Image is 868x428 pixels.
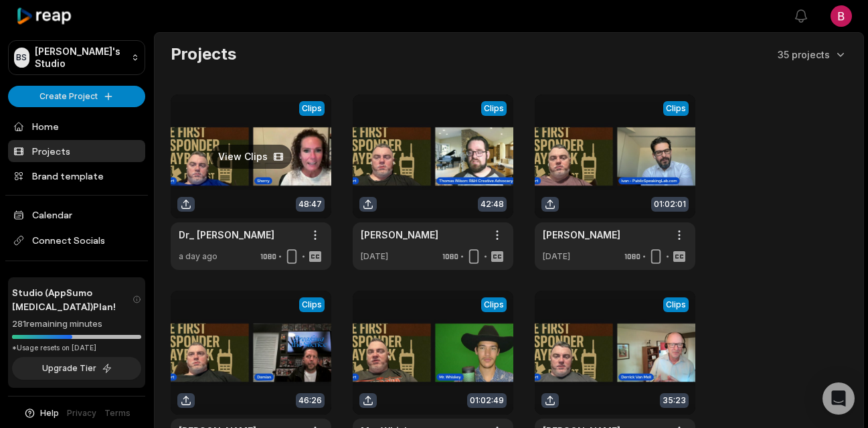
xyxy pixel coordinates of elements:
[8,140,145,162] a: Projects
[14,48,29,68] div: BS
[543,228,620,242] a: [PERSON_NAME]
[35,46,126,70] p: [PERSON_NAME]'s Studio
[822,382,855,415] div: Open Intercom Messenger
[12,285,133,313] span: Studio (AppSumo [MEDICAL_DATA]) Plan!
[179,228,274,242] a: Dr_ [PERSON_NAME]
[104,407,131,419] a: Terms
[8,204,145,226] a: Calendar
[361,228,438,242] a: [PERSON_NAME]
[778,48,847,62] button: 35 projects
[12,357,141,380] button: Upgrade Tier
[8,165,145,187] a: Brand template
[8,115,145,137] a: Home
[171,44,236,65] h2: Projects
[12,343,141,353] div: *Usage resets on [DATE]
[67,407,96,419] a: Privacy
[40,407,59,419] span: Help
[12,317,141,331] div: 281 remaining minutes
[23,407,59,419] button: Help
[8,228,145,253] span: Connect Socials
[8,86,145,107] button: Create Project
